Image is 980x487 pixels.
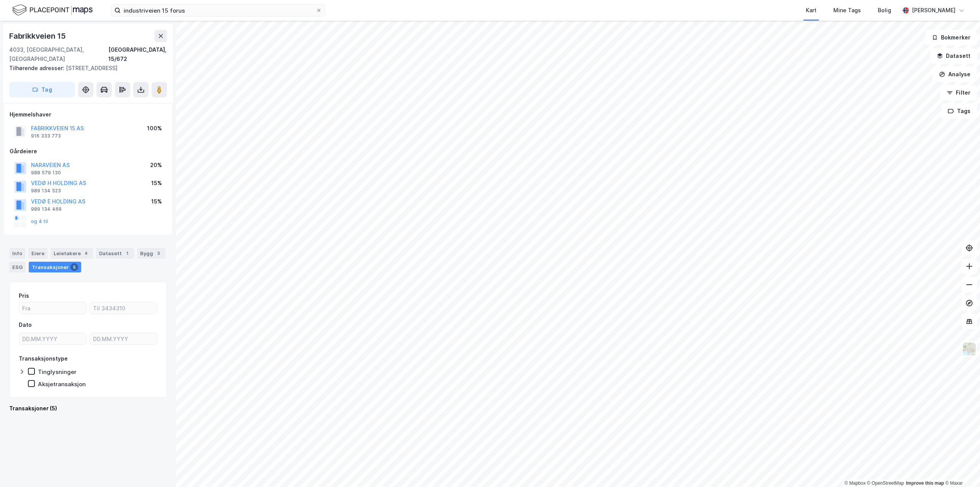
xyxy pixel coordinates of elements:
input: Søk på adresse, matrikkel, gårdeiere, leietakere eller personer [121,5,316,16]
button: Tag [9,82,75,97]
div: 989 134 469 [31,206,62,212]
span: Tilhørende adresser: [9,65,66,71]
iframe: Chat Widget [942,450,980,487]
div: Tinglysninger [38,368,77,375]
div: 1 [123,249,131,257]
button: Tags [941,103,977,119]
div: 4 [82,249,90,257]
div: Gårdeiere [10,147,167,156]
div: Hjemmelshaver [10,110,167,119]
div: 100% [147,124,162,133]
div: Eiere [28,248,47,259]
div: 3 [155,249,162,257]
div: 988 579 130 [31,170,61,176]
button: Analyse [933,67,977,82]
div: Bygg [137,248,165,259]
div: Kart [806,6,817,15]
button: Bokmerker [925,30,977,45]
div: Aksjetransaksjon [38,380,86,388]
div: Leietakere [51,248,93,259]
div: Mine Tags [833,6,861,15]
div: Fabrikkveien 15 [9,30,67,42]
div: Info [9,248,25,259]
a: Improve this map [906,480,944,486]
img: logo.f888ab2527a4732fd821a326f86c7f29.svg [12,3,93,17]
div: Transaksjonstype [19,354,68,363]
div: 20% [150,161,162,170]
div: Transaksjoner (5) [9,404,167,413]
img: Z [962,342,977,356]
a: Mapbox [844,480,866,486]
div: ESG [9,262,26,272]
div: Datasett [96,248,134,259]
div: Bolig [878,6,891,15]
div: Transaksjoner [29,262,81,272]
div: 4033, [GEOGRAPHIC_DATA], [GEOGRAPHIC_DATA] [9,45,108,64]
input: DD.MM.YYYY [19,333,86,344]
div: 15% [151,197,162,206]
div: [GEOGRAPHIC_DATA], 15/672 [108,45,167,64]
div: 989 134 523 [31,188,61,194]
div: 5 [70,263,78,271]
button: Datasett [930,48,977,64]
div: 15% [151,179,162,188]
div: 916 333 773 [31,133,61,139]
input: Til 3434310 [90,302,157,314]
button: Filter [940,85,977,100]
div: [STREET_ADDRESS] [9,64,161,73]
input: DD.MM.YYYY [90,333,157,344]
div: [PERSON_NAME] [912,6,955,15]
div: Pris [19,291,29,300]
a: OpenStreetMap [867,480,904,486]
input: Fra [19,302,86,314]
div: Dato [19,320,32,330]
